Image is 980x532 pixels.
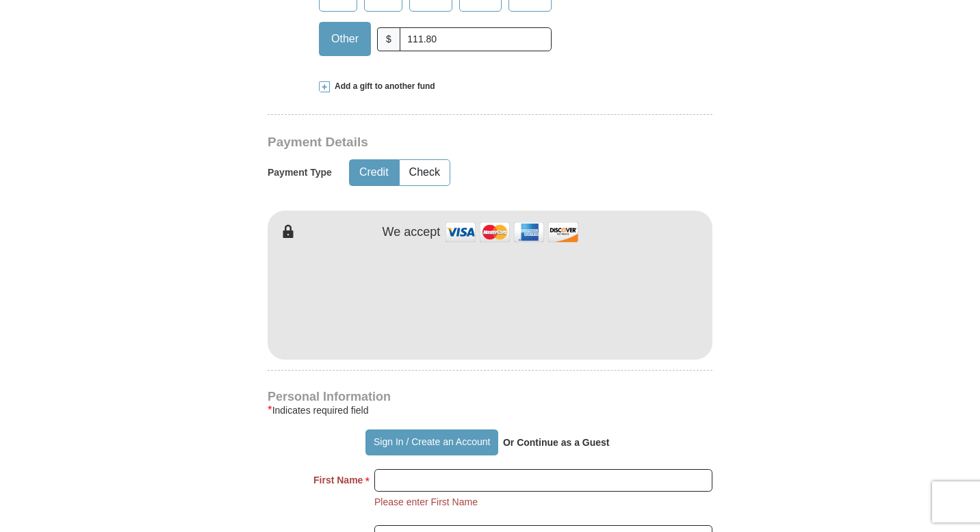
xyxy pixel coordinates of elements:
div: Indicates required field [268,402,712,418]
li: Please enter First Name [374,495,478,509]
h4: We accept [383,225,441,240]
strong: Or Continue as a Guest [503,437,610,448]
h3: Payment Details [268,135,617,150]
strong: First Name [313,470,363,490]
span: Add a gift to another fund [330,81,435,92]
span: $ [377,27,400,51]
span: Other [324,29,365,49]
button: Check [400,160,450,185]
button: Credit [350,160,398,185]
h5: Payment Type [268,167,332,178]
img: credit cards accepted [443,217,580,247]
input: Other Amount [400,27,552,51]
button: Sign In / Create an Account [365,429,498,455]
h4: Personal Information [268,391,712,402]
